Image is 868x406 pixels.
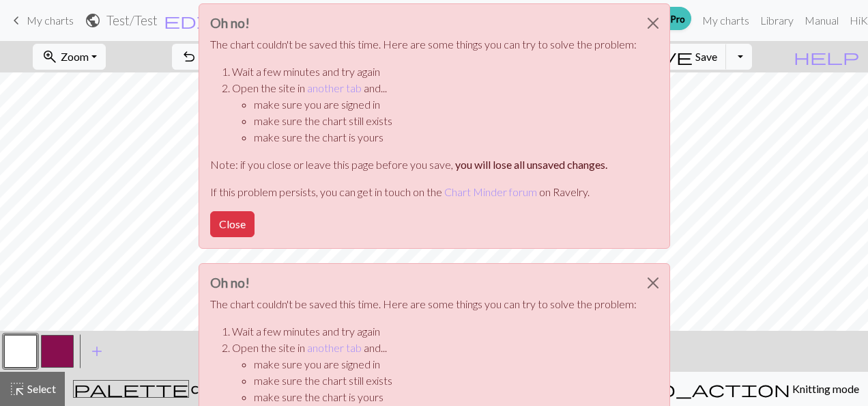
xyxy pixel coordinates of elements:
[444,185,537,198] a: Chart Minder forum
[210,157,637,173] p: Note: if you close or leave this page before you save,
[232,340,637,405] li: Open the site in and...
[232,64,637,80] li: Wait a few minutes and try again
[254,356,637,373] li: make sure you are signed in
[232,323,637,340] li: Wait a few minutes and try again
[210,15,637,31] h3: Oh no!
[637,264,669,302] button: Close
[455,158,607,171] strong: you will lose all unsaved changes.
[210,211,255,237] button: Close
[254,96,637,113] li: make sure you are signed in
[210,275,637,290] h3: Oh no!
[210,36,637,53] p: The chart couldn't be saved this time. Here are some things you can try to solve the problem:
[210,184,637,200] p: If this problem persists, you can get in touch on the on Ravelry.
[254,373,637,389] li: make sure the chart still exists
[637,4,669,42] button: Close
[254,113,637,129] li: make sure the chart still exists
[307,341,362,354] a: another tab
[254,129,637,146] li: make sure the chart is yours
[307,81,362,94] a: another tab
[232,80,637,146] li: Open the site in and...
[210,296,637,312] p: The chart couldn't be saved this time. Here are some things you can try to solve the problem:
[254,389,637,405] li: make sure the chart is yours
